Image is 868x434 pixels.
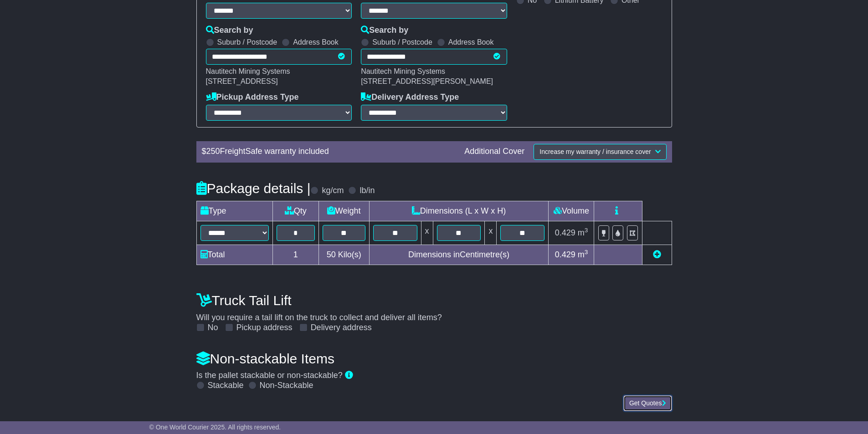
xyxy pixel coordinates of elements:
span: Nautitech Mining Systems [206,67,290,75]
label: Search by [361,26,408,36]
td: 1 [272,245,318,265]
label: Pickup address [236,323,293,333]
td: Dimensions (L x W x H) [369,201,549,221]
label: Stackable [208,381,244,391]
span: [STREET_ADDRESS] [206,77,278,85]
h4: Truck Tail Lift [196,293,672,308]
label: Search by [206,26,253,36]
div: $ FreightSafe warranty included [197,147,460,157]
label: Delivery address [311,323,372,333]
span: 0.429 [555,250,575,259]
div: Additional Cover [460,147,529,157]
label: No [208,323,218,333]
button: Get Quotes [623,395,672,411]
span: Is the pallet stackable or non-stackable? [196,371,343,380]
td: Type [196,201,272,221]
span: m [578,228,588,237]
td: Kilo(s) [318,245,369,265]
span: Nautitech Mining Systems [361,67,445,75]
label: Non-Stackable [260,381,313,391]
label: lb/in [360,186,375,196]
label: Suburb / Postcode [217,38,277,46]
span: 50 [327,250,336,259]
label: Address Book [293,38,339,46]
td: Dimensions in Centimetre(s) [369,245,549,265]
sup: 3 [585,227,588,234]
td: Total [196,245,272,265]
td: Qty [272,201,318,221]
label: kg/cm [322,186,344,196]
td: x [485,221,497,245]
span: 0.429 [555,228,575,237]
span: Increase my warranty / insurance cover [539,148,651,155]
label: Suburb / Postcode [372,38,432,46]
h4: Non-stackable Items [196,351,672,366]
a: Add new item [653,250,661,259]
span: [STREET_ADDRESS][PERSON_NAME] [361,77,493,85]
sup: 3 [585,249,588,255]
td: Volume [549,201,594,221]
div: Will you require a tail lift on the truck to collect and deliver all items? [192,288,677,333]
td: x [421,221,433,245]
h4: Package details | [196,181,311,196]
span: m [578,250,588,259]
label: Delivery Address Type [361,92,459,102]
span: © One World Courier 2025. All rights reserved. [149,424,281,431]
label: Pickup Address Type [206,92,299,102]
label: Address Book [448,38,494,46]
span: 250 [206,147,220,156]
button: Increase my warranty / insurance cover [534,144,666,160]
td: Weight [318,201,369,221]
